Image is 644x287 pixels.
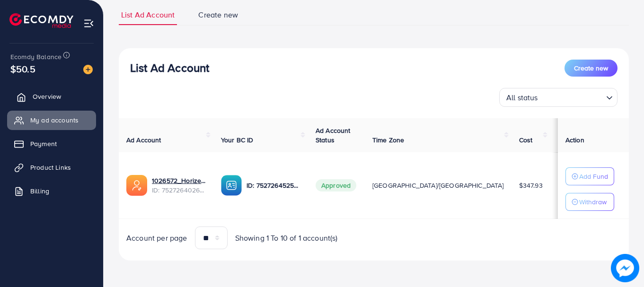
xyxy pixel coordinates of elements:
span: Showing 1 To 10 of 1 account(s) [235,233,338,244]
a: Product Links [7,158,96,177]
span: [GEOGRAPHIC_DATA]/[GEOGRAPHIC_DATA] [372,181,504,190]
div: Search for option [499,88,618,107]
span: Time Zone [372,135,404,145]
a: Billing [7,182,96,200]
p: Withdraw [579,196,607,208]
img: image [611,254,639,282]
span: Account per page [126,233,187,244]
span: Create new [198,9,238,20]
span: Product Links [30,163,71,172]
p: Add Fund [579,171,608,182]
span: Ad Account Status [316,126,351,145]
span: $347.93 [519,181,543,190]
a: My ad accounts [7,111,96,130]
button: Add Fund [565,167,614,185]
button: Create new [565,60,618,77]
span: Overview [33,92,61,101]
span: Create new [574,63,608,73]
span: ID: 7527264026565558290 [152,185,206,195]
img: logo [9,13,73,28]
img: menu [83,18,94,29]
a: Payment [7,134,96,153]
a: 1026572_Horizen Store_1752578018180 [152,176,206,185]
span: Payment [30,139,57,148]
h3: List Ad Account [130,61,209,75]
span: Cost [519,135,533,145]
input: Search for option [541,89,602,104]
span: $50.5 [10,62,35,76]
span: Billing [30,186,49,196]
span: Action [565,135,584,145]
img: ic-ba-acc.ded83a64.svg [221,175,242,196]
span: List Ad Account [121,9,175,20]
span: Ecomdy Balance [10,52,62,61]
span: All status [504,91,540,104]
a: Overview [7,87,96,106]
span: Your BC ID [221,135,254,145]
button: Withdraw [565,193,614,211]
img: image [83,65,93,74]
p: ID: 7527264525683523602 [247,180,300,191]
div: <span class='underline'>1026572_Horizen Store_1752578018180</span></br>7527264026565558290 [152,176,206,195]
span: My ad accounts [30,115,79,125]
span: Ad Account [126,135,161,145]
img: ic-ads-acc.e4c84228.svg [126,175,147,196]
span: Approved [316,179,356,191]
